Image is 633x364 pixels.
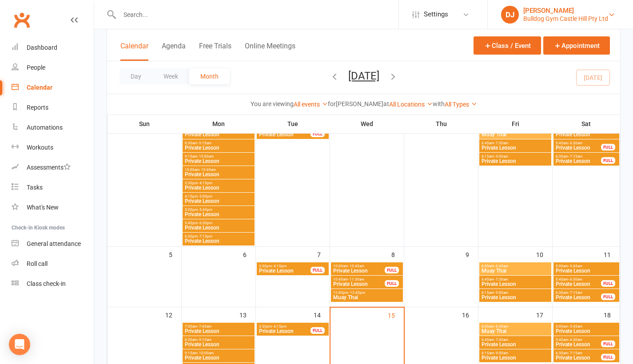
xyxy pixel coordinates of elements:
div: Workouts [27,144,53,151]
span: Muay Thai [333,295,401,300]
span: 5:00pm [184,208,253,212]
div: 14 [314,307,330,322]
button: Online Meetings [245,42,295,61]
span: 10:00am [184,168,253,172]
span: Private Lesson [555,132,617,137]
div: People [27,64,45,71]
div: Reports [27,104,48,111]
th: Wed [330,115,404,133]
span: Muay Thai [481,132,549,137]
button: Class / Event [474,36,541,55]
a: All Types [445,101,477,108]
div: FULL [385,267,399,273]
span: Private Lesson [481,158,549,164]
span: 9:15am [184,154,253,158]
span: Private Lesson [184,238,253,244]
span: - 6:30am [568,277,582,281]
span: Private Lesson [259,328,311,334]
span: 5:00am [555,264,617,268]
span: 8:15am [481,351,549,355]
th: Tue [256,115,330,133]
div: FULL [601,157,615,164]
div: Open Intercom Messenger [9,334,30,355]
span: 5:45am [555,141,601,145]
span: Private Lesson [259,132,311,137]
div: 12 [165,307,181,322]
div: Tasks [27,184,43,191]
span: 10:00am [333,264,385,268]
strong: with [433,100,445,107]
span: - 6:45am [494,324,508,328]
span: - 7:30am [494,338,508,342]
span: - 5:00pm [198,194,212,198]
span: Private Lesson [481,342,549,347]
span: 6:45am [481,141,549,145]
span: 3:30pm [259,324,311,328]
div: 17 [536,307,552,322]
span: Private Lesson [184,158,253,164]
a: General attendance kiosk mode [12,234,94,254]
span: - 5:45am [568,324,582,328]
span: - 6:45am [494,264,508,268]
div: What's New [27,204,59,211]
th: Sun [107,115,182,133]
span: - 7:15am [568,291,582,295]
span: Muay Thai [481,268,549,273]
strong: You are viewing [251,100,294,107]
span: - 9:00am [494,351,508,355]
span: 6:00am [481,324,549,328]
span: Private Lesson [481,355,549,360]
span: - 9:15am [197,338,211,342]
button: Appointment [543,36,610,55]
span: Private Lesson [184,225,253,230]
span: Private Lesson [184,342,253,347]
a: All Locations [389,101,433,108]
span: Muay Thai [481,328,549,334]
div: FULL [601,293,615,300]
th: Thu [404,115,478,133]
span: 6:30am [555,291,601,295]
th: Fri [478,115,553,133]
span: - 7:45am [197,324,211,328]
span: 5:45pm [184,221,253,225]
a: Workouts [12,138,94,158]
span: - 7:30am [494,277,508,281]
div: Bulldog Gym Castle Hill Pty Ltd [523,15,608,23]
span: - 6:30am [568,338,582,342]
div: [PERSON_NAME] [523,7,608,15]
span: Private Lesson [481,145,549,150]
div: Roll call [27,260,48,267]
div: FULL [311,267,325,273]
span: Private Lesson [184,198,253,204]
span: - 4:15pm [272,324,287,328]
span: Private Lesson [555,355,601,360]
span: 8:15am [481,291,549,295]
span: 8:30am [184,141,253,145]
strong: at [383,100,389,107]
button: Day [119,68,152,84]
span: 6:45am [481,277,549,281]
div: 5 [169,247,181,261]
button: [DATE] [348,70,379,82]
span: 6:30am [555,351,601,355]
div: 11 [604,247,620,261]
span: Private Lesson [184,145,253,150]
div: FULL [311,131,325,137]
a: People [12,58,94,78]
strong: [PERSON_NAME] [336,100,383,107]
span: - 10:00am [197,351,214,355]
span: Private Lesson [481,295,549,300]
span: Private Lesson [555,158,601,164]
span: 3:30pm [259,264,311,268]
span: Private Lesson [184,132,253,137]
span: 4:15pm [184,194,253,198]
div: FULL [385,280,399,287]
a: All events [294,101,328,108]
div: General attendance [27,240,81,247]
div: 8 [391,247,404,261]
span: 8:30am [184,338,253,342]
span: - 7:15am [568,154,582,158]
div: 18 [604,307,620,322]
span: - 4:15pm [198,181,212,185]
a: Automations [12,118,94,138]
